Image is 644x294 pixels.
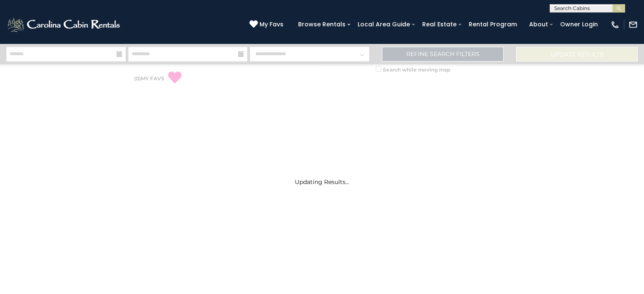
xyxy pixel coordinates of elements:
span: My Favs [260,20,283,29]
img: mail-regular-white.png [628,20,638,29]
a: Browse Rentals [294,18,350,31]
a: About [525,18,552,31]
img: White-1-2.png [6,16,122,33]
img: phone-regular-white.png [610,20,620,29]
a: My Favs [249,20,286,29]
a: Local Area Guide [353,18,414,31]
a: Rental Program [465,18,521,31]
a: Real Estate [418,18,461,31]
a: Owner Login [556,18,602,31]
